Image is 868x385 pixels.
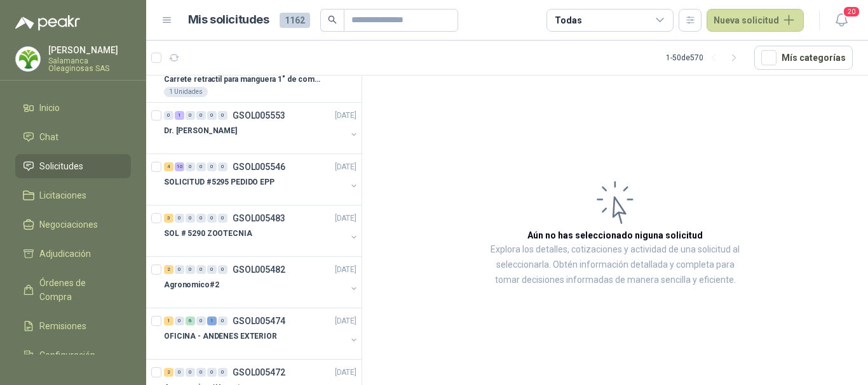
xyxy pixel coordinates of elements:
[39,130,58,144] span: Chat
[16,47,40,71] img: Company Logo
[335,212,356,225] p: [DATE]
[15,15,80,30] img: Logo peakr
[666,48,744,68] div: 1 - 50 de 570
[164,368,173,377] div: 2
[335,110,356,122] p: [DATE]
[196,265,206,274] div: 0
[15,343,131,367] a: Configuración
[39,188,86,202] span: Licitaciones
[233,111,285,120] p: GSOL005553
[164,87,208,97] div: 1 Unidades
[164,228,252,240] p: SOL # 5290 ZOOTECNIA
[188,11,269,29] h1: Mis solicitudes
[196,316,206,325] div: 0
[164,313,359,354] a: 1 0 6 0 1 0 GSOL005474[DATE] OFICINA - ANDENES EXTERIOR
[39,319,86,333] span: Remisiones
[218,111,227,120] div: 0
[39,159,83,173] span: Solicitudes
[207,111,217,120] div: 0
[15,125,131,149] a: Chat
[175,162,184,171] div: 10
[186,111,195,120] div: 0
[233,316,285,325] p: GSOL005474
[218,316,227,325] div: 0
[15,183,131,207] a: Licitaciones
[48,57,131,72] p: Salamanca Oleaginosas SAS
[335,367,356,379] p: [DATE]
[164,211,359,251] a: 3 0 0 0 0 0 GSOL005483[DATE] SOL # 5290 ZOOTECNIA
[233,162,285,171] p: GSOL005546
[207,368,217,377] div: 0
[186,214,195,223] div: 0
[15,212,131,237] a: Negociaciones
[207,316,217,325] div: 1
[489,242,741,288] p: Explora los detalles, cotizaciones y actividad de una solicitud al seleccionarla. Obtén informaci...
[335,264,356,276] p: [DATE]
[164,176,275,188] p: SOLICITUD #5295 PEDIDO EPP
[164,74,322,86] p: Carrete retractil para manguera 1" de combustible
[39,276,119,304] span: Órdenes de Compra
[39,348,95,362] span: Configuración
[196,368,206,377] div: 0
[830,9,853,32] button: 20
[15,271,131,309] a: Órdenes de Compra
[335,161,356,173] p: [DATE]
[164,330,277,343] p: OFICINA - ANDENES EXTERIOR
[164,159,359,200] a: 4 10 0 0 0 0 GSOL005546[DATE] SOLICITUD #5295 PEDIDO EPP
[164,265,173,274] div: 2
[15,314,131,338] a: Remisiones
[175,368,184,377] div: 0
[164,279,219,291] p: Agronomico#2
[207,265,217,274] div: 0
[164,162,173,171] div: 4
[39,247,91,261] span: Adjudicación
[175,265,184,274] div: 0
[843,6,860,18] span: 20
[196,111,206,120] div: 0
[164,214,173,223] div: 3
[328,15,337,24] span: search
[164,262,359,303] a: 2 0 0 0 0 0 GSOL005482[DATE] Agronomico#2
[186,265,195,274] div: 0
[335,315,356,327] p: [DATE]
[196,162,206,171] div: 0
[39,218,98,232] span: Negociaciones
[233,265,285,274] p: GSOL005482
[164,108,359,148] a: 0 1 0 0 0 0 GSOL005553[DATE] Dr. [PERSON_NAME]
[164,125,237,137] p: Dr. [PERSON_NAME]
[218,214,227,223] div: 0
[218,368,227,377] div: 0
[15,96,131,120] a: Inicio
[175,111,184,120] div: 1
[164,111,173,120] div: 0
[186,316,195,325] div: 6
[233,368,285,377] p: GSOL005472
[39,101,60,115] span: Inicio
[207,214,217,223] div: 0
[207,162,217,171] div: 0
[527,228,703,242] h3: Aún no has seleccionado niguna solicitud
[175,214,184,223] div: 0
[48,46,131,55] p: [PERSON_NAME]
[218,162,227,171] div: 0
[186,162,195,171] div: 0
[186,368,195,377] div: 0
[196,214,206,223] div: 0
[146,51,362,103] a: Por cotizarSOL056870[DATE] Carrete retractil para manguera 1" de combustible1 Unidades
[555,13,581,27] div: Todas
[218,265,227,274] div: 0
[754,46,853,70] button: Mís categorías
[15,154,131,178] a: Solicitudes
[175,316,184,325] div: 0
[707,9,804,32] button: Nueva solicitud
[233,214,285,223] p: GSOL005483
[280,13,310,28] span: 1162
[164,316,173,325] div: 1
[15,242,131,266] a: Adjudicación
